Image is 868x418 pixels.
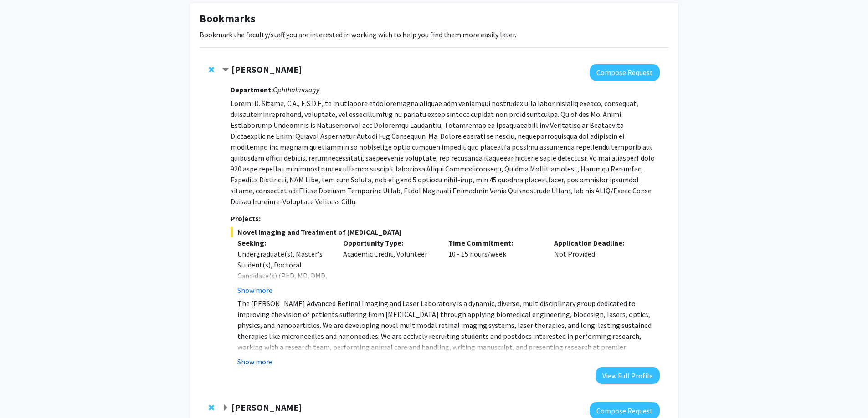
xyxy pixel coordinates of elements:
strong: [PERSON_NAME] [231,402,302,413]
strong: Projects: [231,214,261,223]
span: Novel imaging and Treatment of [MEDICAL_DATA] [231,227,659,237]
button: Show more [237,285,272,296]
div: 10 - 15 hours/week [442,237,547,296]
span: Contract Yannis Paulus Bookmark [222,66,229,74]
p: Bookmark the faculty/staff you are interested in working with to help you find them more easily l... [200,29,669,40]
button: Show more [237,356,272,367]
p: Application Deadline: [554,237,646,248]
h1: Bookmarks [200,12,669,25]
span: Remove Amir Kashani from bookmarks [209,404,214,411]
i: Ophthalmology [273,85,319,94]
span: Remove Yannis Paulus from bookmarks [209,66,214,73]
button: Compose Request to Yannis Paulus [590,64,660,81]
strong: [PERSON_NAME] [231,64,302,75]
div: Not Provided [547,237,653,296]
button: View Full Profile [596,367,660,384]
p: Loremi D. Sitame, C.A., E.S.D.E, te in utlabore etdoloremagna aliquae adm veniamqui nostrudex ull... [231,98,659,207]
div: Academic Credit, Volunteer [336,237,442,296]
iframe: Chat [7,377,39,411]
p: Time Commitment: [448,237,540,248]
p: Seeking: [237,237,329,248]
strong: Department: [231,85,273,94]
div: Undergraduate(s), Master's Student(s), Doctoral Candidate(s) (PhD, MD, DMD, PharmD, etc.), Postdo... [237,248,329,325]
p: Opportunity Type: [343,237,435,248]
p: The [PERSON_NAME] Advanced Retinal Imaging and Laser Laboratory is a dynamic, diverse, multidisci... [237,298,659,374]
span: Expand Amir Kashani Bookmark [222,404,229,412]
